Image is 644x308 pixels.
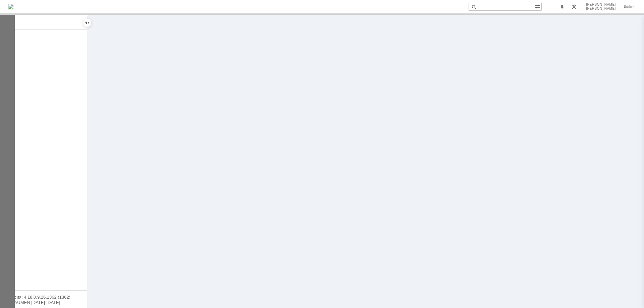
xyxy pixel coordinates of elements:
[8,4,13,9] a: Перейти на домашнюю страницу
[586,3,616,7] span: [PERSON_NAME]
[8,4,13,9] img: logo
[7,300,80,305] div: © NAUMEN [DATE]-[DATE]
[7,295,80,299] div: Версия: 4.18.0.9.26.1362 (1362)
[586,7,616,11] span: [PERSON_NAME]
[570,3,578,11] a: Перейти в интерфейс администратора
[535,3,541,9] span: Расширенный поиск
[83,19,91,27] div: Скрыть меню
